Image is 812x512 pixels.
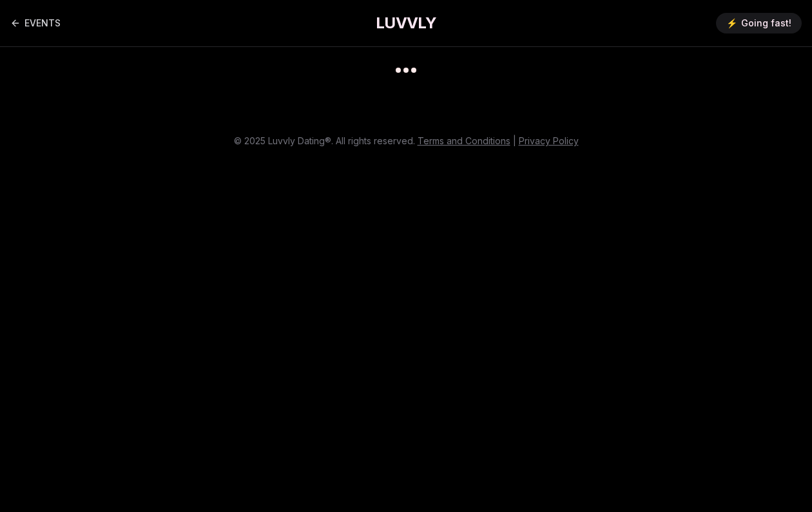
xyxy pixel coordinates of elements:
[376,13,436,33] a: LUVVLY
[741,17,791,30] span: Going fast!
[726,17,737,30] span: ⚡️
[10,10,61,36] a: Back to events
[513,135,516,146] span: |
[519,135,579,146] a: Privacy Policy
[418,135,510,146] a: Terms and Conditions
